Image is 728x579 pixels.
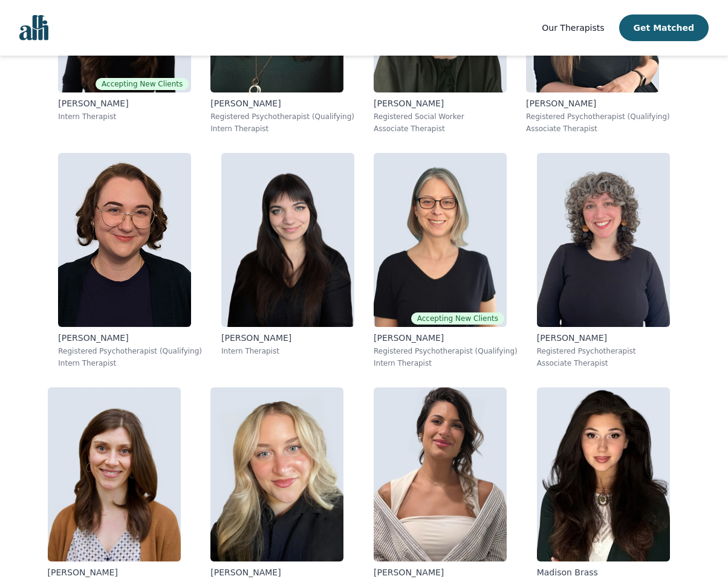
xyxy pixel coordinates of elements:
img: Taylor_Watson [48,387,181,561]
p: [PERSON_NAME] [210,97,354,109]
img: Christina_Johnson [221,153,354,327]
p: [PERSON_NAME] [526,97,670,109]
p: Registered Psychotherapist (Qualifying) [374,346,518,356]
img: Fernanda_Bravo [374,387,507,561]
img: Rose_Willow [58,153,191,327]
p: Intern Therapist [58,112,191,121]
p: Intern Therapist [58,358,202,368]
p: Intern Therapist [210,124,354,134]
p: Registered Psychotherapist [537,346,670,356]
p: Registered Social Worker [374,112,507,121]
button: Get Matched [619,15,709,41]
p: [PERSON_NAME] [58,97,191,109]
img: Meghan_Dudley [374,153,507,327]
img: Jordan_Nardone [537,153,670,327]
p: [PERSON_NAME] [221,332,354,344]
p: Madison Brass [537,566,681,578]
p: Registered Psychotherapist (Qualifying) [210,112,354,121]
p: Intern Therapist [221,346,354,356]
p: Associate Therapist [526,124,670,134]
p: [PERSON_NAME] [210,566,354,578]
span: Our Therapists [542,23,604,33]
span: Accepting New Clients [411,312,504,325]
img: alli logo [19,15,48,40]
span: Accepting New Clients [96,78,189,90]
p: Associate Therapist [374,124,507,134]
p: [PERSON_NAME] [374,566,518,578]
p: [PERSON_NAME] [58,332,202,344]
p: [PERSON_NAME] [374,97,507,109]
a: Our Therapists [542,21,604,35]
img: Vanessa_Morcone [210,387,343,561]
p: [PERSON_NAME] [537,332,670,344]
a: Meghan_DudleyAccepting New Clients[PERSON_NAME]Registered Psychotherapist (Qualifying)Intern Ther... [364,143,527,378]
a: Rose_Willow[PERSON_NAME]Registered Psychotherapist (Qualifying)Intern Therapist [48,143,212,378]
p: Associate Therapist [537,358,670,368]
p: [PERSON_NAME] [374,332,518,344]
p: Registered Psychotherapist (Qualifying) [526,112,670,121]
img: Madison_Brass [537,387,670,561]
p: [PERSON_NAME] [48,566,192,578]
a: Jordan_Nardone[PERSON_NAME]Registered PsychotherapistAssociate Therapist [527,143,680,378]
a: Christina_Johnson[PERSON_NAME]Intern Therapist [212,143,364,378]
p: Registered Psychotherapist (Qualifying) [58,346,202,356]
p: Intern Therapist [374,358,518,368]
